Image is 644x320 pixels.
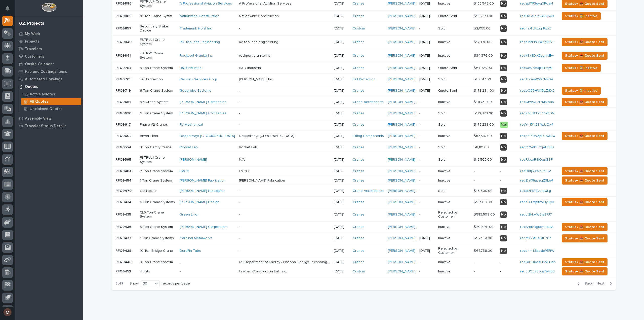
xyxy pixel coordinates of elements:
[562,87,601,95] button: Status→ ⏳ Inactive
[111,11,616,22] tr: RFQ9889RFQ9889 10 Ton Crane SystmNationwide Construction Nationwide ConstructionNationwide Constr...
[6,6,13,14] div: Notifications
[438,77,470,82] p: Sold
[500,99,507,105] div: No
[25,124,66,128] p: Traveler Status Details
[111,185,616,197] tr: RFQ9470RFQ9470 CM Hoists[PERSON_NAME] Helicopter -- [DATE]Crane Accessories [PERSON_NAME] -Sold$ ...
[562,223,608,231] button: Status→ 📤 Quote Sent
[562,64,601,72] button: Status→ ⏳ Inactive
[353,111,365,116] a: Cranes
[115,76,132,82] p: RFQ9705
[180,189,225,193] a: [PERSON_NAME] Helicopter
[500,169,516,173] p: -
[419,40,434,44] p: [DATE]
[419,14,434,18] p: [DATE]
[19,91,83,98] a: Active Quotes
[111,176,616,185] tr: RFQ9454RFQ9454 1 Ton Crane System[PERSON_NAME] Fabrication [PERSON_NAME] Fabrication[PERSON_NAME]...
[388,179,415,183] a: [PERSON_NAME]
[500,157,507,163] div: No
[239,65,263,70] p: B&D Industrial
[474,144,490,150] p: $ 8,101.00
[180,111,226,116] a: [PERSON_NAME] Companies
[30,107,63,111] p: Unclaimed Quotes
[140,24,176,33] p: Secondary Brake Device
[353,169,365,173] a: Cranes
[334,134,349,138] p: [DATE]
[111,153,616,167] tr: RFQ9565RFQ9565 FSTRUL1 Crane System[PERSON_NAME] N/AN/A [DATE]Cranes [PERSON_NAME] -Sold$ 13,565....
[180,212,199,217] a: Green Li-ion
[562,176,608,185] button: Status→ 📤 Quote Sent
[239,199,241,204] p: -
[180,14,219,18] a: Nationwide Construction
[239,157,246,162] p: N/A
[565,88,597,94] span: Status→ ⏳ Inactive
[115,1,133,6] p: RFQ9886
[520,200,554,204] a: rece9JlmpKbVHyHyo
[111,49,616,62] tr: RFQ9841RFQ9841 FSTRM1 Crane SystemRockport Granite Inc rockport granite inc.rockport granite inc....
[180,77,217,82] a: Persons Services Corp
[353,26,365,31] a: Custom
[474,99,493,104] p: $ 111,738.00
[239,211,241,217] p: -
[15,53,83,60] a: Customers
[334,200,349,204] p: [DATE]
[25,62,54,66] p: Onsite Calendar
[111,119,616,130] tr: RFQ9617RFQ9617 Phase #2 CranesRJ Mechanical -- [DATE]Cranes [PERSON_NAME] -Sold$ 175,239.00$ 175,...
[474,65,493,70] p: $ 61,025.00
[140,100,176,104] p: 3.5 Crane System
[438,189,470,193] p: Sold
[520,89,554,92] a: recoQ53HVK5lzZ8X2
[140,77,176,82] p: Fall Protection
[180,100,226,104] a: [PERSON_NAME] Companies
[520,146,554,149] a: recC7VdDErfgAHfHD
[111,22,616,35] tr: RFQ9857RFQ9857 Secondary Brake DeviceTrademark Hoist Inc -- [DATE]Custom [PERSON_NAME] -Sold$ 2,0...
[500,199,507,205] div: No
[474,157,493,162] p: $ 13,565.00
[388,66,415,70] a: [PERSON_NAME]
[115,39,133,44] p: RFQ9840
[111,35,616,49] tr: RFQ9840RFQ9840 FSTRUL1 Crane SystemRD Tool and Engineering Rd tool and engineeringRd tool and eng...
[562,52,608,60] button: Status→ 📤 Quote Sent
[15,83,83,90] a: Quotes
[25,116,51,121] p: Assembly View
[520,40,554,44] a: recqMcPlnDW6gk1ST
[562,12,601,20] button: Status→ ⏳ Inactive
[438,111,470,116] p: Sold
[520,27,552,30] a: recrhbTLFxugrRpX7
[474,122,495,127] p: $ 175,239.00
[438,40,470,44] p: Inactive
[353,179,365,183] a: Cranes
[334,145,349,150] p: [DATE]
[353,2,365,6] a: Cranes
[500,110,507,117] div: No
[388,145,415,150] a: [PERSON_NAME]
[419,134,434,138] p: -
[25,77,62,82] p: Automated Drawings
[388,2,415,6] a: [PERSON_NAME]
[474,199,493,204] p: $ 13,500.00
[353,134,384,138] a: Lifting Components
[111,130,616,142] tr: RFQ9602RFQ9602 Anver LifterDoppelmayr [GEOGRAPHIC_DATA] Doppelmayr [GEOGRAPHIC_DATA]Doppelmayr [G...
[180,66,202,70] a: B&D Industrial
[15,38,83,45] a: Projects
[388,77,415,82] a: [PERSON_NAME]
[565,13,597,19] span: Status→ ⏳ Inactive
[180,145,198,150] a: Rocket Lab
[353,212,365,217] a: Cranes
[388,134,415,138] a: [PERSON_NAME]
[180,169,189,173] a: LMCO
[500,188,507,194] div: No
[565,39,604,45] span: Status→ 📤 Quote Sent
[115,211,132,217] p: RFQ9435
[562,167,608,175] button: Status→ 📤 Quote Sent
[438,2,470,6] p: Inactive
[239,188,241,193] p: -
[115,88,132,93] p: RFQ9719
[334,40,349,44] p: [DATE]
[419,212,434,217] p: -
[19,105,83,112] a: Unclaimed Quotes
[15,115,83,122] a: Assembly View
[115,65,133,70] p: RFQ9784
[520,100,554,104] a: recGrwXvF2LfMMo85
[353,77,376,82] a: Fall Protection
[388,189,415,193] a: [PERSON_NAME]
